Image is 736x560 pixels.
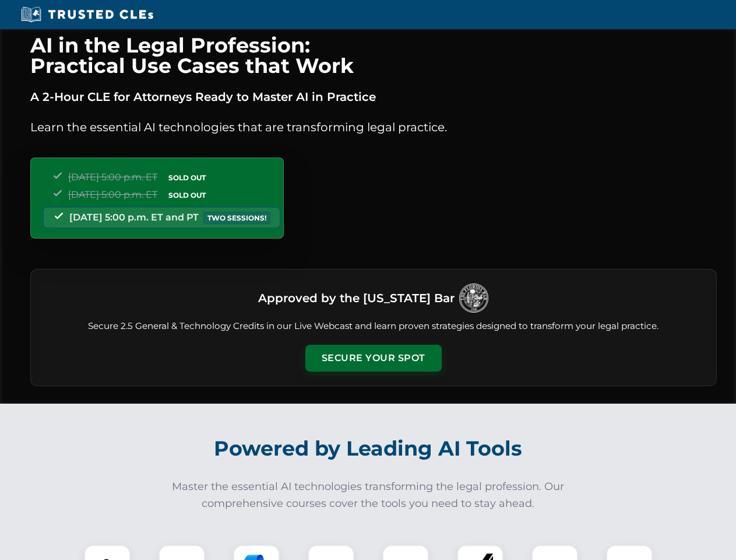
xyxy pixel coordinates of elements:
img: Logo [459,283,488,313]
p: Master the essential AI technologies transforming the legal profession. Our comprehensive courses... [164,478,572,512]
span: [DATE] 5:00 p.m. ET [68,171,157,183]
p: Secure 2.5 General & Technology Credits in our Live Webcast and learn proven strategies designed ... [45,320,702,333]
p: A 2-Hour CLE for Attorneys Ready to Master AI in Practice [30,87,717,106]
h1: AI in the Legal Profession: Practical Use Cases that Work [30,35,717,76]
span: [DATE] 5:00 p.m. ET [68,189,157,200]
h2: Powered by Leading AI Tools [45,428,691,469]
h3: Approved by the [US_STATE] Bar [258,288,455,309]
span: SOLD OUT [164,189,210,201]
p: Learn the essential AI technologies that are transforming legal practice. [30,118,717,136]
span: SOLD OUT [164,171,210,184]
img: Trusted CLEs [17,6,157,23]
button: Secure Your Spot [305,345,442,372]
